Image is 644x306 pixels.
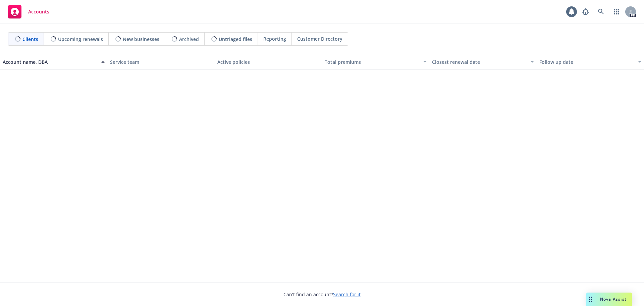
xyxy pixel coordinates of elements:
[5,2,52,21] a: Accounts
[215,54,322,70] button: Active policies
[217,58,319,65] div: Active policies
[594,5,608,18] a: Search
[586,293,595,306] div: Drag to move
[322,54,429,70] button: Total premiums
[28,9,49,14] span: Accounts
[297,35,342,42] span: Customer Directory
[579,5,592,18] a: Report a Bug
[107,54,215,70] button: Service team
[283,291,361,298] span: Can't find an account?
[333,291,361,298] a: Search for it
[110,58,212,65] div: Service team
[429,54,537,70] button: Closest renewal date
[3,58,97,65] div: Account name, DBA
[539,58,634,65] div: Follow up date
[600,296,627,302] span: Nova Assist
[263,35,286,42] span: Reporting
[610,5,623,18] a: Switch app
[22,36,38,43] span: Clients
[325,58,419,65] div: Total premiums
[537,54,644,70] button: Follow up date
[432,58,527,65] div: Closest renewal date
[123,36,159,43] span: New businesses
[179,36,199,43] span: Archived
[586,293,632,306] button: Nova Assist
[58,36,103,43] span: Upcoming renewals
[219,36,252,43] span: Untriaged files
